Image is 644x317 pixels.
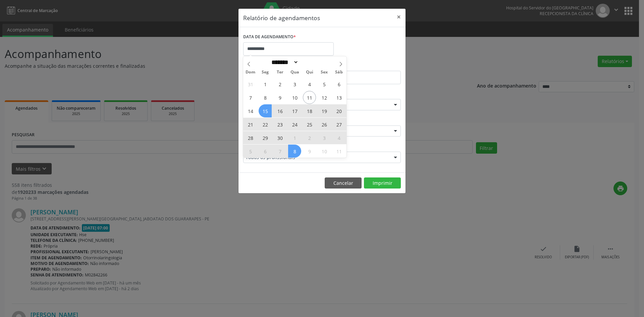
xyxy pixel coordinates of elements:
label: ATÉ [324,60,401,71]
span: Setembro 7, 2025 [244,91,257,104]
span: Setembro 13, 2025 [332,91,345,104]
span: Setembro 6, 2025 [332,77,345,91]
span: Setembro 5, 2025 [318,77,331,91]
span: Setembro 9, 2025 [273,91,286,104]
span: Qua [287,70,302,74]
span: Setembro 24, 2025 [288,118,301,131]
span: Setembro 20, 2025 [332,104,345,117]
span: Setembro 17, 2025 [288,104,301,117]
span: Outubro 10, 2025 [318,145,331,158]
span: Setembro 2, 2025 [273,77,286,91]
span: Sáb [332,70,346,74]
span: Ter [273,70,287,74]
span: Setembro 23, 2025 [273,118,286,131]
span: Outubro 1, 2025 [288,131,301,144]
button: Cancelar [325,177,362,189]
span: Dom [243,70,258,74]
span: Qui [302,70,317,74]
span: Setembro 3, 2025 [288,77,301,91]
span: Setembro 16, 2025 [273,104,286,117]
span: Outubro 6, 2025 [259,145,272,158]
span: Outubro 7, 2025 [273,145,286,158]
select: Month [269,59,299,66]
h5: Relatório de agendamentos [243,13,320,22]
span: Setembro 12, 2025 [318,91,331,104]
span: Setembro 10, 2025 [288,91,301,104]
span: Sex [317,70,332,74]
span: Agosto 31, 2025 [244,77,257,91]
span: Outubro 8, 2025 [288,145,301,158]
label: DATA DE AGENDAMENTO [243,32,296,42]
span: Setembro 22, 2025 [259,118,272,131]
span: Setembro 30, 2025 [273,131,286,144]
span: Outubro 2, 2025 [303,131,316,144]
button: Imprimir [364,177,401,189]
span: Seg [258,70,273,74]
span: Setembro 21, 2025 [244,118,257,131]
span: Outubro 5, 2025 [244,145,257,158]
span: Setembro 4, 2025 [303,77,316,91]
span: Outubro 11, 2025 [332,145,345,158]
span: Setembro 14, 2025 [244,104,257,117]
span: Setembro 27, 2025 [332,118,345,131]
span: Setembro 18, 2025 [303,104,316,117]
span: Setembro 1, 2025 [259,77,272,91]
button: Close [392,9,406,25]
span: Outubro 3, 2025 [318,131,331,144]
span: Setembro 15, 2025 [259,104,272,117]
span: Setembro 28, 2025 [244,131,257,144]
span: Setembro 29, 2025 [259,131,272,144]
input: Year [299,59,321,66]
span: Setembro 8, 2025 [259,91,272,104]
span: Setembro 25, 2025 [303,118,316,131]
span: Setembro 19, 2025 [318,104,331,117]
span: Outubro 4, 2025 [332,131,345,144]
span: Outubro 9, 2025 [303,145,316,158]
span: Setembro 26, 2025 [318,118,331,131]
span: Setembro 11, 2025 [303,91,316,104]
